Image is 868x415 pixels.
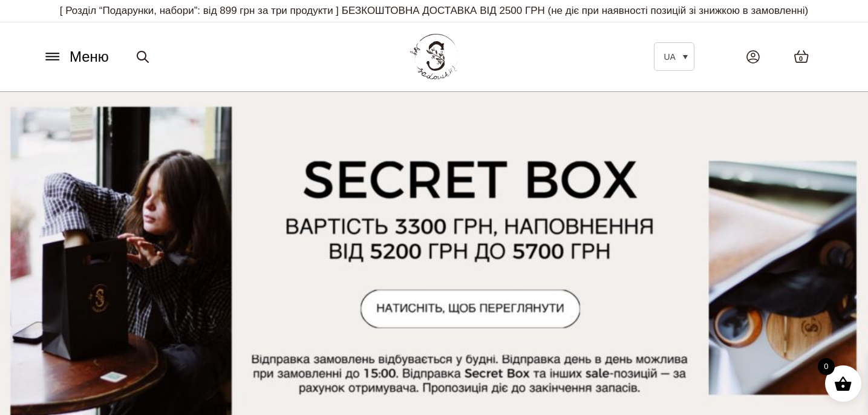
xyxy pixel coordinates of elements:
img: BY SADOVSKIY [410,34,458,79]
span: Меню [70,46,109,68]
a: 0 [782,38,821,76]
span: UA [664,52,675,62]
a: UA [654,42,694,71]
button: Меню [39,45,113,68]
span: 0 [818,358,835,375]
span: 0 [799,54,803,64]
